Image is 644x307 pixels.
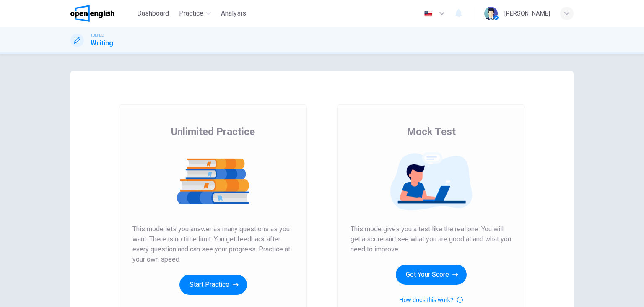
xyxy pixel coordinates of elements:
[423,11,434,17] img: en
[70,5,134,22] a: OpenEnglish logo
[171,125,255,138] span: Unlimited Practice
[91,32,104,38] span: TOEFL®
[70,5,114,22] img: OpenEnglish logo
[396,265,467,285] button: Get Your Score
[407,125,456,138] span: Mock Test
[176,6,214,21] button: Practice
[91,38,113,48] h1: Writing
[484,7,498,20] img: Profile picture
[137,8,169,19] span: Dashboard
[399,295,462,305] button: How does this work?
[179,275,247,295] button: Start Practice
[132,224,293,265] span: This mode lets you answer as many questions as you want. There is no time limit. You get feedback...
[218,6,249,21] button: Analysis
[179,8,203,19] span: Practice
[351,224,512,254] span: This mode gives you a test like the real one. You will get a score and see what you are good at a...
[134,6,172,21] button: Dashboard
[221,8,246,19] span: Analysis
[504,8,550,19] div: [PERSON_NAME]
